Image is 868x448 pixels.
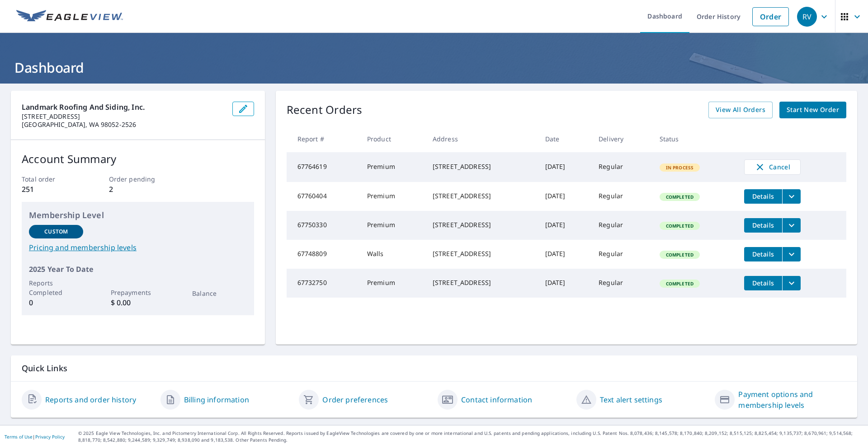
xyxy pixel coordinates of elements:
[109,184,167,195] p: 2
[22,363,846,374] p: Quick Links
[360,152,425,182] td: Premium
[782,276,801,290] button: filesDropdownBtn-67732750
[591,126,652,152] th: Delivery
[433,220,531,229] div: [STREET_ADDRESS]
[287,269,360,298] td: 67732750
[109,174,167,184] p: Order pending
[360,211,425,240] td: Premium
[538,240,592,269] td: [DATE]
[744,218,782,233] button: detailsBtn-67750330
[111,288,165,297] p: Prepayments
[29,297,83,308] p: 0
[287,126,360,152] th: Report #
[287,102,363,118] p: Recent Orders
[433,191,531,201] div: [STREET_ADDRESS]
[78,430,863,443] p: © 2025 Eagle View Technologies, Inc. and Pictometry International Corp. All Rights Reserved. Repo...
[652,126,737,152] th: Status
[322,394,388,405] a: Order preferences
[744,276,782,290] button: detailsBtn-67732750
[184,394,249,405] a: Billing information
[538,126,592,152] th: Date
[660,164,699,171] span: In Process
[287,211,360,240] td: 67750330
[600,394,662,405] a: Text alert settings
[287,240,360,269] td: 67748809
[287,152,360,182] td: 67764619
[29,264,247,275] p: 2025 Year To Date
[750,279,777,287] span: Details
[538,269,592,298] td: [DATE]
[29,242,247,253] a: Pricing and membership levels
[22,121,225,129] p: [GEOGRAPHIC_DATA], WA 98052-2526
[22,102,225,112] p: Landmark Roofing and Siding, Inc.
[16,10,123,23] img: EV Logo
[192,289,246,298] p: Balance
[360,126,425,152] th: Product
[591,182,652,211] td: Regular
[22,184,80,195] p: 251
[433,249,531,258] div: [STREET_ADDRESS]
[782,247,801,261] button: filesDropdownBtn-67748809
[22,174,80,184] p: Total order
[5,434,65,439] p: |
[11,58,857,77] h1: Dashboard
[360,240,425,269] td: Walls
[591,211,652,240] td: Regular
[433,162,531,171] div: [STREET_ADDRESS]
[591,269,652,298] td: Regular
[779,102,846,118] a: Start New Order
[660,223,699,229] span: Completed
[287,182,360,211] td: 67760404
[22,151,254,167] p: Account Summary
[660,280,699,287] span: Completed
[538,182,592,211] td: [DATE]
[433,278,531,287] div: [STREET_ADDRESS]
[29,278,83,297] p: Reports Completed
[591,152,652,182] td: Regular
[44,228,68,236] p: Custom
[744,189,782,204] button: detailsBtn-67760404
[750,250,777,258] span: Details
[716,104,765,116] span: View All Orders
[782,218,801,233] button: filesDropdownBtn-67750330
[750,221,777,229] span: Details
[29,209,247,221] p: Membership Level
[45,394,136,405] a: Reports and order history
[538,152,592,182] td: [DATE]
[111,297,165,308] p: $ 0.00
[660,194,699,200] span: Completed
[787,104,839,116] span: Start New Order
[461,394,532,405] a: Contact information
[538,211,592,240] td: [DATE]
[22,112,225,121] p: [STREET_ADDRESS]
[754,162,791,173] span: Cancel
[660,252,699,258] span: Completed
[360,182,425,211] td: Premium
[752,7,789,26] a: Order
[5,434,33,440] a: Terms of Use
[782,189,801,204] button: filesDropdownBtn-67760404
[738,389,846,411] a: Payment options and membership levels
[744,159,801,175] button: Cancel
[797,7,817,27] div: RV
[591,240,652,269] td: Regular
[360,269,425,298] td: Premium
[708,102,773,118] a: View All Orders
[35,434,65,440] a: Privacy Policy
[425,126,538,152] th: Address
[744,247,782,261] button: detailsBtn-67748809
[750,192,777,201] span: Details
